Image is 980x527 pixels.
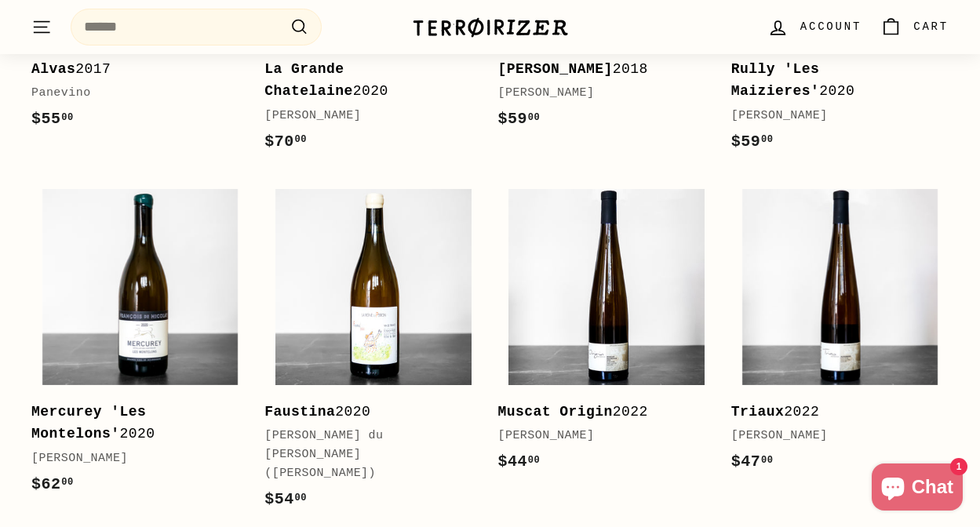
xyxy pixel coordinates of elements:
div: [PERSON_NAME] [31,449,233,468]
b: Triaux [731,404,785,420]
div: [PERSON_NAME] [498,84,700,103]
b: Muscat Origin [498,404,613,420]
b: Faustina [264,404,335,420]
div: [PERSON_NAME] [264,107,466,125]
b: Mercurey 'Les Montelons' [31,404,146,442]
b: La Grande Chatelaine [264,61,353,100]
span: $70 [264,133,307,151]
a: Account [758,4,871,50]
span: $59 [731,133,774,151]
sup: 00 [761,134,773,145]
div: [PERSON_NAME] du [PERSON_NAME] ([PERSON_NAME]) [264,427,466,483]
sup: 00 [295,134,307,145]
div: 2017 [31,58,233,81]
sup: 00 [761,455,773,466]
a: Triaux2022[PERSON_NAME] [731,178,949,490]
sup: 00 [61,112,73,123]
span: $59 [498,110,541,128]
div: 2022 [498,401,700,423]
a: Muscat Origin2022[PERSON_NAME] [498,178,716,490]
span: $55 [31,110,74,128]
div: Panevino [31,84,233,103]
div: [PERSON_NAME] [731,427,933,445]
sup: 00 [295,492,307,503]
a: Mercurey 'Les Montelons'2020[PERSON_NAME] [31,178,249,513]
div: [PERSON_NAME] [731,107,933,125]
span: $62 [31,475,74,493]
div: [PERSON_NAME] [498,427,700,445]
div: 2020 [264,401,466,423]
div: 2020 [31,401,233,446]
sup: 00 [61,477,73,488]
span: $54 [264,490,307,508]
b: [PERSON_NAME] [498,61,613,77]
span: Cart [913,18,949,35]
inbox-online-store-chat: Shopify online store chat [867,463,967,514]
b: Alvas [31,61,75,77]
div: 2020 [264,58,466,104]
span: $47 [731,452,774,471]
span: Account [800,18,862,35]
a: Cart [871,4,958,50]
b: Rully 'Les Maizieres' [731,61,820,100]
div: 2020 [731,58,933,104]
span: $44 [498,452,541,471]
div: 2022 [731,401,933,423]
sup: 00 [528,455,540,466]
sup: 00 [528,112,540,123]
div: 2018 [498,58,700,81]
